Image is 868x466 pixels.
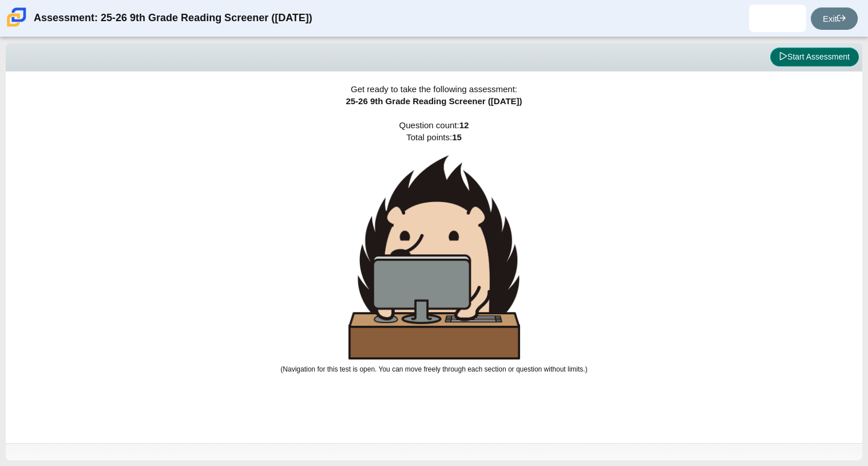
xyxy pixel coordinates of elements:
span: Question count: Total points: [280,120,587,373]
small: (Navigation for this test is open. You can move freely through each section or question without l... [280,365,587,373]
div: Assessment: 25-26 9th Grade Reading Screener ([DATE]) [34,5,312,32]
span: Get ready to take the following assessment: [351,84,517,94]
b: 15 [452,132,462,142]
img: Carmen School of Science & Technology [5,5,29,29]
b: 12 [459,120,469,130]
button: Start Assessment [770,48,859,67]
img: hedgehog-behind-computer-large.png [348,155,520,360]
a: Exit [811,7,858,30]
span: 25-26 9th Grade Reading Screener ([DATE]) [346,96,522,106]
img: janice.olivarezdel.OKG7TS [768,9,787,27]
a: Carmen School of Science & Technology [5,21,29,31]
